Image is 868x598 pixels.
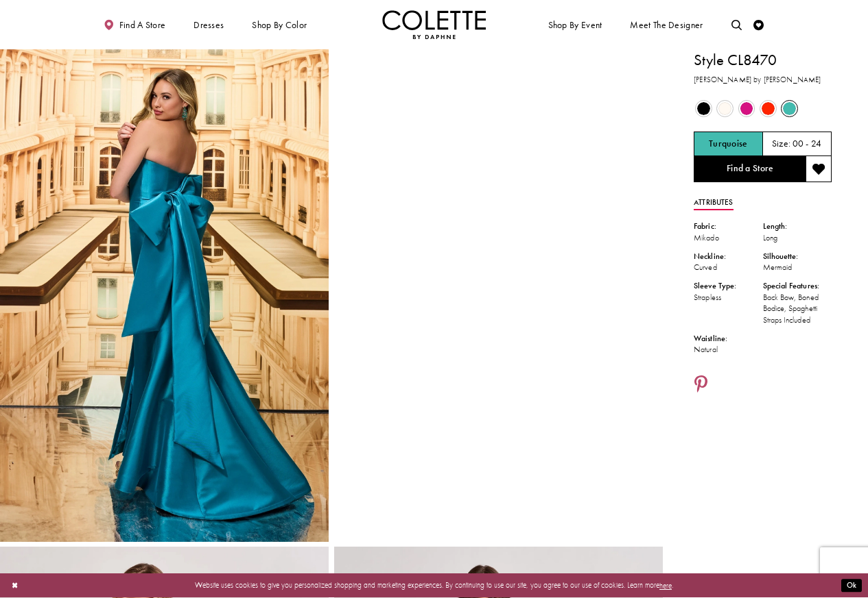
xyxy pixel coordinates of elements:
a: Attributes [694,195,733,210]
div: Waistline: [694,333,762,345]
button: Add to wishlist [806,156,832,182]
span: Meet the designer [630,20,703,30]
a: Visit Home Page [382,10,486,39]
button: Close Dialog [6,577,23,595]
span: Shop By Event [548,20,602,30]
a: here [659,581,672,590]
span: Find a store [119,20,166,30]
div: Turquoise [779,99,799,119]
span: Dresses [193,20,224,30]
div: Mermaid [763,262,832,273]
a: Check Wishlist [751,10,767,39]
div: Diamond White [715,99,735,119]
div: Long [763,232,832,244]
div: Neckline: [694,251,762,262]
a: Share using Pinterest - Opens in new tab [694,375,708,395]
h5: 00 - 24 [793,139,822,149]
h5: Chosen color [709,139,748,149]
div: Scarlet [758,99,778,119]
img: Colette by Daphne [382,10,486,39]
div: Sleeve Type: [694,280,762,292]
a: Toggle search [729,10,744,39]
p: Website uses cookies to give you personalized shopping and marketing experiences. By continuing t... [75,579,793,593]
span: Shop by color [252,20,307,30]
div: Black [694,99,714,119]
h1: Style CL8470 [694,49,832,71]
div: Back Bow, Boned Bodice, Spaghetti Straps Included [763,292,832,326]
div: Natural [694,344,762,356]
div: Silhouette: [763,251,832,262]
a: Meet the designer [628,10,706,39]
h3: [PERSON_NAME] by [PERSON_NAME] [694,74,832,86]
span: Dresses [191,10,226,39]
span: Size: [772,138,790,150]
div: Fuchsia [737,99,757,119]
div: Length: [763,221,832,232]
button: Submit Dialog [841,580,862,593]
div: Special Features: [763,280,832,292]
video: Style CL8470 Colette by Daphne #1 autoplay loop mute video [334,49,663,214]
a: Find a Store [694,156,806,182]
span: Shop By Event [546,10,605,39]
div: Curved [694,262,762,273]
div: Product color controls state depends on size chosen [694,98,832,119]
span: Shop by color [250,10,309,39]
a: Find a store [102,10,168,39]
div: Fabric: [694,221,762,232]
div: Mikado [694,232,762,244]
div: Strapless [694,292,762,303]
